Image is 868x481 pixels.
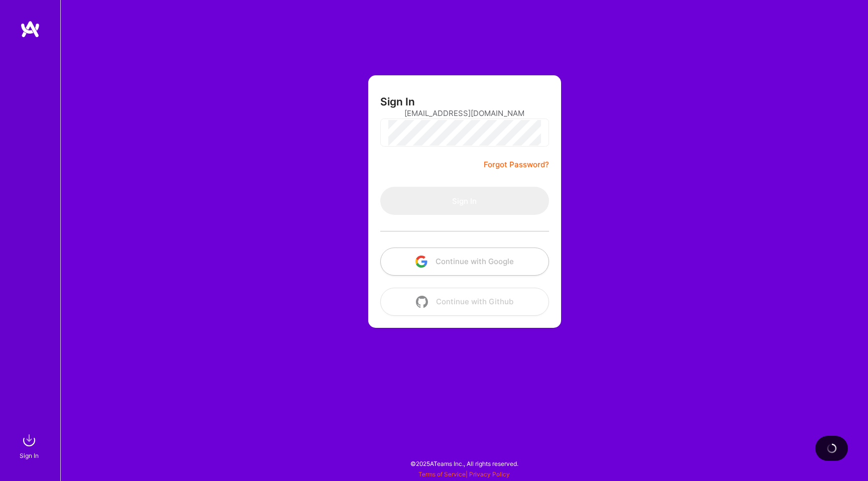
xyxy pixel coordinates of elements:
[20,20,40,38] img: logo
[416,296,428,308] img: icon
[19,430,39,450] img: sign in
[404,100,525,126] input: Email...
[484,159,549,171] a: Forgot Password?
[380,248,549,276] button: Continue with Google
[827,443,837,453] img: loading
[380,95,415,108] h3: Sign In
[21,430,39,461] a: sign inSign In
[469,470,510,478] a: Privacy Policy
[60,451,868,476] div: © 2025 ATeams Inc., All rights reserved.
[380,187,549,215] button: Sign In
[418,470,466,478] a: Terms of Service
[418,470,510,478] span: |
[380,288,549,316] button: Continue with Github
[415,256,427,268] img: icon
[20,450,39,461] div: Sign In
